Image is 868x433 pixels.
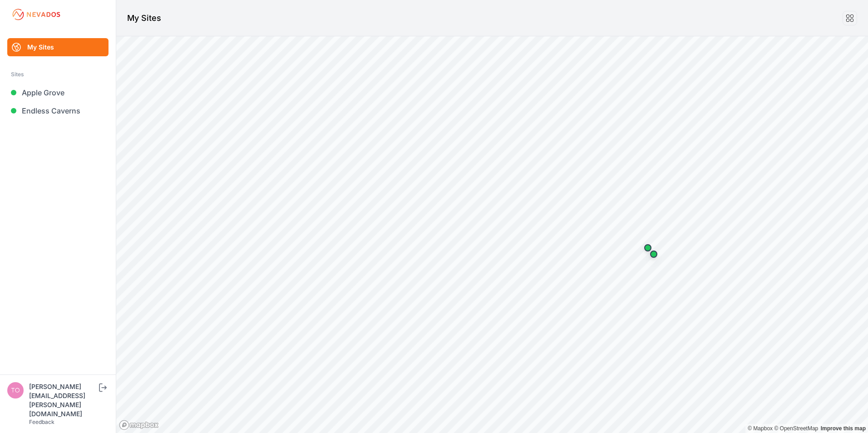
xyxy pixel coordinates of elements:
[29,418,54,425] a: Feedback
[127,12,161,25] h1: My Sites
[116,36,868,433] canvas: Map
[7,38,108,56] a: My Sites
[11,7,62,22] img: Nevados
[7,84,108,102] a: Apple Grove
[7,102,108,120] a: Endless Caverns
[119,420,159,430] a: Mapbox logo
[774,425,818,432] a: OpenStreetMap
[748,425,773,432] a: Mapbox
[821,425,866,432] a: Map feedback
[7,382,24,399] img: tomasz.barcz@energix-group.com
[29,382,97,418] div: [PERSON_NAME][EMAIL_ADDRESS][PERSON_NAME][DOMAIN_NAME]
[639,239,657,257] div: Map marker
[11,69,105,80] div: Sites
